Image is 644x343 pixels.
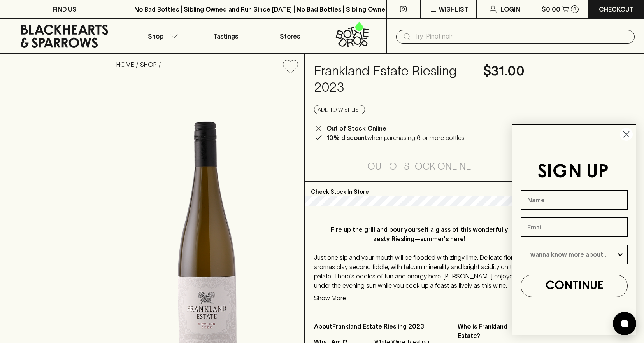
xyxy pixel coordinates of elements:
p: Login [501,5,520,14]
button: Close dialog [619,128,633,141]
h5: Out of Stock Online [367,160,471,173]
button: Add to wishlist [314,105,365,114]
a: SHOP [140,61,157,68]
img: bubble-icon [621,320,628,327]
button: Shop [129,19,193,53]
p: Check Stock In Store [305,182,534,196]
input: Name [521,190,628,210]
p: Wishlist [439,5,469,14]
p: when purchasing 6 or more bottles [326,133,465,142]
p: Show More [314,293,346,303]
p: 0 [573,7,576,11]
a: Tastings [193,19,258,53]
p: FIND US [53,5,77,14]
button: CONTINUE [521,275,628,297]
b: Who is Frankland Estate? [458,323,507,339]
a: Stores [258,19,322,53]
b: 10% discount [326,134,367,141]
input: I wanna know more about... [527,245,616,264]
div: FLYOUT Form [504,117,644,343]
input: Email [521,217,628,237]
p: Stores [280,31,300,41]
h4: $31.00 [483,63,525,79]
p: Checkout [599,5,634,14]
p: Shop [148,31,163,41]
span: Just one sip and your mouth will be flooded with zingy lime. Delicate floral aromas play second f... [314,254,519,289]
p: Fire up the grill and pour yourself a glass of this wonderfully zesty Riesling—summer's here! [330,225,509,243]
button: Add to wishlist [280,57,301,77]
p: $0.00 [542,5,560,14]
p: Out of Stock Online [326,124,386,133]
button: Show Options [616,245,624,264]
span: SIGN UP [537,163,609,181]
h4: Frankland Estate Riesling 2023 [314,63,474,96]
p: Tastings [213,31,238,41]
p: About Frankland Estate Riesling 2023 [314,322,439,331]
input: Try "Pinot noir" [415,30,628,43]
a: HOME [116,61,134,68]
